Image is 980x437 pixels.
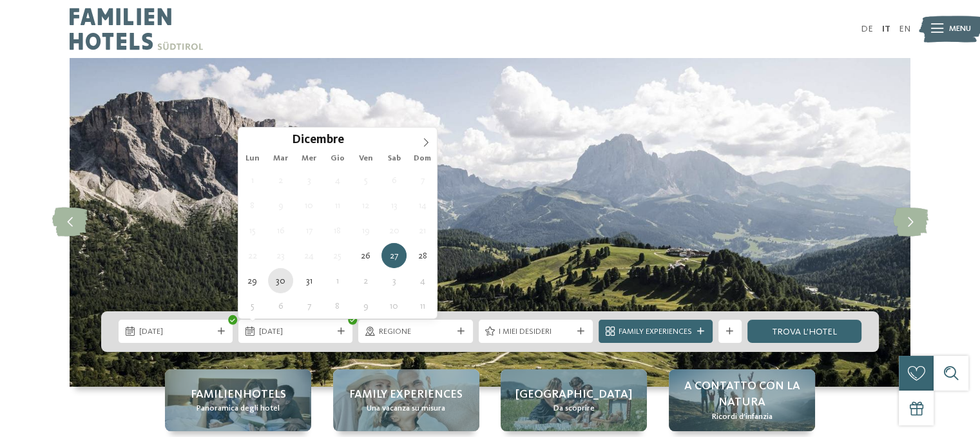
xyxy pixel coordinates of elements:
[410,243,435,268] span: Dicembre 28, 2025
[353,218,378,243] span: Dicembre 19, 2025
[515,387,632,403] span: [GEOGRAPHIC_DATA]
[410,193,435,218] span: Dicembre 14, 2025
[70,58,910,387] img: Family hotel nelle Dolomiti: una vacanza nel regno dei Monti Pallidi
[323,155,352,163] span: Gio
[353,293,378,318] span: Gennaio 9, 2026
[139,326,213,338] span: [DATE]
[268,243,293,268] span: Dicembre 23, 2025
[747,320,861,343] a: trova l’hotel
[296,243,322,268] span: Dicembre 24, 2025
[296,193,322,218] span: Dicembre 10, 2025
[295,155,323,163] span: Mer
[296,218,322,243] span: Dicembre 17, 2025
[240,193,265,218] span: Dicembre 8, 2025
[325,268,350,293] span: Gennaio 1, 2026
[268,293,293,318] span: Gennaio 6, 2026
[501,369,647,431] a: Family hotel nelle Dolomiti: una vacanza nel regno dei Monti Pallidi [GEOGRAPHIC_DATA] Da scoprire
[349,387,463,403] span: Family experiences
[381,168,407,193] span: Dicembre 6, 2025
[296,268,322,293] span: Dicembre 31, 2025
[410,218,435,243] span: Dicembre 21, 2025
[881,24,890,34] a: IT
[259,326,332,338] span: [DATE]
[669,369,815,431] a: Family hotel nelle Dolomiti: una vacanza nel regno dei Monti Pallidi A contatto con la natura Ric...
[861,24,873,34] a: DE
[410,293,435,318] span: Gennaio 11, 2026
[325,293,350,318] span: Gennaio 8, 2026
[410,268,435,293] span: Gennaio 4, 2026
[379,326,452,338] span: Regione
[197,403,280,414] span: Panoramica degli hotel
[344,133,387,146] input: Year
[240,243,265,268] span: Dicembre 22, 2025
[191,387,286,403] span: Familienhotels
[296,168,322,193] span: Dicembre 3, 2025
[381,193,407,218] span: Dicembre 13, 2025
[711,411,772,423] span: Ricordi d’infanzia
[381,243,407,268] span: Dicembre 27, 2025
[353,243,378,268] span: Dicembre 26, 2025
[325,243,350,268] span: Dicembre 25, 2025
[619,326,692,338] span: Family Experiences
[267,155,295,163] span: Mar
[381,218,407,243] span: Dicembre 20, 2025
[240,218,265,243] span: Dicembre 15, 2025
[499,326,572,338] span: I miei desideri
[165,369,311,431] a: Family hotel nelle Dolomiti: una vacanza nel regno dei Monti Pallidi Familienhotels Panoramica de...
[268,268,293,293] span: Dicembre 30, 2025
[353,193,378,218] span: Dicembre 12, 2025
[353,168,378,193] span: Dicembre 5, 2025
[410,168,435,193] span: Dicembre 7, 2025
[380,155,408,163] span: Sab
[268,168,293,193] span: Dicembre 2, 2025
[353,268,378,293] span: Gennaio 2, 2026
[408,155,437,163] span: Dom
[949,23,971,35] span: Menu
[238,155,267,163] span: Lun
[268,193,293,218] span: Dicembre 9, 2025
[553,403,595,414] span: Da scoprire
[325,168,350,193] span: Dicembre 4, 2025
[381,293,407,318] span: Gennaio 10, 2026
[367,403,445,414] span: Una vacanza su misura
[240,168,265,193] span: Dicembre 1, 2025
[352,155,380,163] span: Ven
[381,268,407,293] span: Gennaio 3, 2026
[296,293,322,318] span: Gennaio 7, 2026
[240,293,265,318] span: Gennaio 5, 2026
[333,369,479,431] a: Family hotel nelle Dolomiti: una vacanza nel regno dei Monti Pallidi Family experiences Una vacan...
[268,218,293,243] span: Dicembre 16, 2025
[240,268,265,293] span: Dicembre 29, 2025
[899,24,910,34] a: EN
[325,193,350,218] span: Dicembre 11, 2025
[292,135,344,147] span: Dicembre
[680,378,803,411] span: A contatto con la natura
[325,218,350,243] span: Dicembre 18, 2025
